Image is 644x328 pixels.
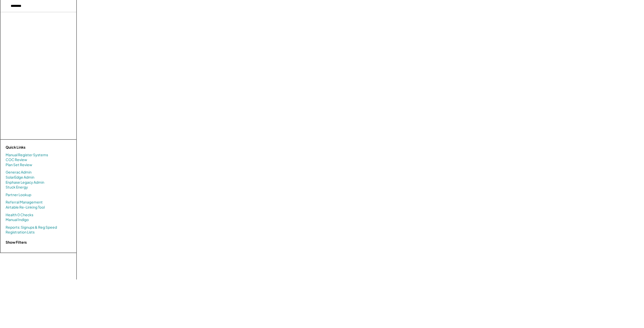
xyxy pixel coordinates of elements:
a: Airtable Re-Linking Tool [6,205,45,210]
div: Quick Links [6,145,56,150]
a: Manual Register Systems [6,152,48,158]
a: Plan Set Review [6,162,32,167]
a: Health 0 Checks [6,212,33,217]
a: Registration Lists [6,230,35,235]
a: Manual Indigo [6,217,29,222]
a: Partner Lookup [6,192,31,197]
a: Stuck Energy [6,185,28,190]
a: Referral Management [6,200,43,205]
a: SolarEdge Admin [6,175,34,180]
strong: Show Filters [6,240,27,244]
a: Reports: Signups & Reg Speed [6,225,57,230]
a: Generac Admin [6,170,32,175]
a: COC Review [6,157,27,162]
a: Enphase Legacy Admin [6,180,44,185]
